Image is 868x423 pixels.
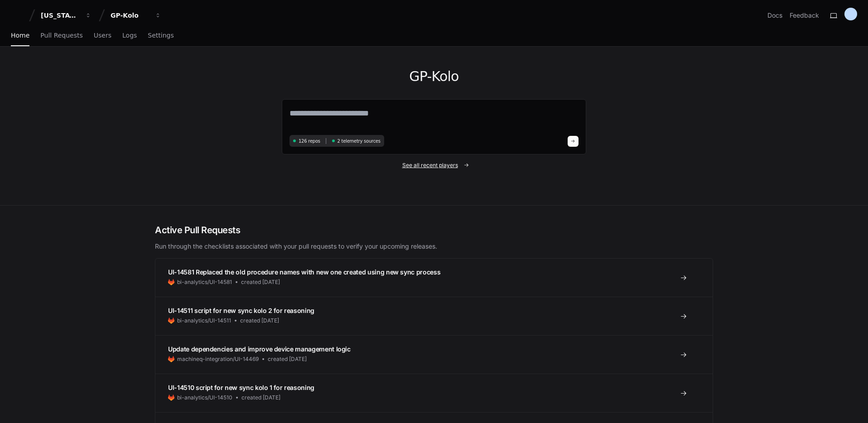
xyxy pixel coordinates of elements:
[122,33,137,38] span: Logs
[40,33,82,38] span: Pull Requests
[241,279,280,286] span: created [DATE]
[11,33,29,38] span: Home
[177,356,259,363] span: machineq-integration/UI-14469
[338,138,381,144] span: 2 telemetry sources
[299,138,320,144] span: 126 repos
[148,25,174,46] a: Settings
[402,162,458,169] span: See all recent players
[168,384,314,391] span: UI-14510 script for new sync kolo 1 for reasoning
[177,279,232,286] span: bi-analytics/UI-14581
[282,68,586,85] h1: GP-Kolo
[155,374,713,412] a: UI-14510 script for new sync kolo 1 for reasoningbi-analytics/UI-14510created [DATE]
[168,345,351,353] span: Update dependencies and improve device management logic
[111,11,149,20] div: GP-Kolo
[155,224,713,236] h2: Active Pull Requests
[41,11,80,20] div: [US_STATE] Pacific
[282,162,586,169] a: See all recent players
[40,25,82,46] a: Pull Requests
[94,33,111,38] span: Users
[168,307,314,314] span: UI-14511 script for new sync kolo 2 for reasoning
[767,11,782,20] a: Docs
[268,356,307,363] span: created [DATE]
[177,394,232,401] span: bi-analytics/UI-14510
[155,297,713,335] a: UI-14511 script for new sync kolo 2 for reasoningbi-analytics/UI-14511created [DATE]
[148,33,174,38] span: Settings
[11,25,29,46] a: Home
[155,242,713,251] p: Run through the checklists associated with your pull requests to verify your upcoming releases.
[122,25,137,46] a: Logs
[168,268,440,276] span: UI-14581 Replaced the old procedure names with new one created using new sync process
[790,11,819,20] button: Feedback
[155,335,713,374] a: Update dependencies and improve device management logicmachineq-integration/UI-14469created [DATE]
[107,7,165,24] button: GP-Kolo
[37,7,95,24] button: [US_STATE] Pacific
[241,394,280,401] span: created [DATE]
[177,317,231,324] span: bi-analytics/UI-14511
[155,259,713,297] a: UI-14581 Replaced the old procedure names with new one created using new sync processbi-analytics...
[240,317,279,324] span: created [DATE]
[94,25,111,46] a: Users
